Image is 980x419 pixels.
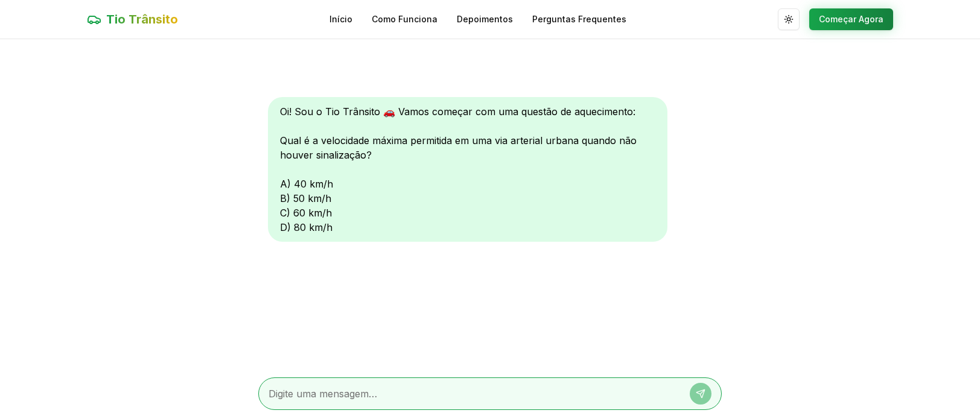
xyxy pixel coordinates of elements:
[457,13,513,25] a: Depoimentos
[329,13,352,25] a: Início
[809,8,893,30] button: Começar Agora
[372,13,437,25] a: Como Funciona
[268,97,667,242] div: Oi! Sou o Tio Trânsito 🚗 Vamos começar com uma questão de aquecimento: Qual é a velocidade máxima...
[106,11,178,28] span: Tio Trânsito
[87,11,178,28] a: Tio Trânsito
[532,13,626,25] a: Perguntas Frequentes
